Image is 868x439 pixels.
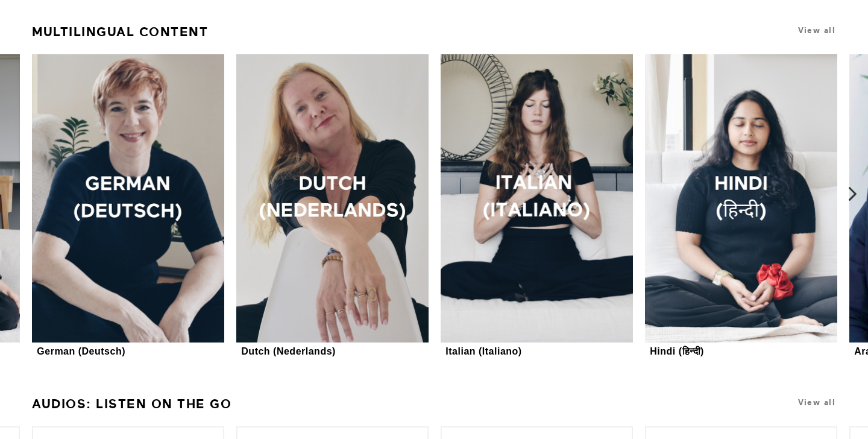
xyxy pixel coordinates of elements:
[37,346,125,357] div: German (Deutsch)
[236,54,429,359] a: Dutch (Nederlands)Dutch (Nederlands)
[32,19,208,45] a: Multilingual Content
[445,346,521,357] div: Italian (Italiano)
[241,346,336,357] div: Dutch (Nederlands)
[645,54,837,359] a: Hindi (हिन्दी)Hindi (हिन्दी)
[32,391,231,417] a: Audios: Listen On the Go
[650,346,704,357] div: Hindi (हिन्दी)
[798,26,835,35] a: View all
[798,398,835,407] a: View all
[441,54,633,359] a: Italian (Italiano)Italian (Italiano)
[32,54,224,359] a: German (Deutsch)German (Deutsch)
